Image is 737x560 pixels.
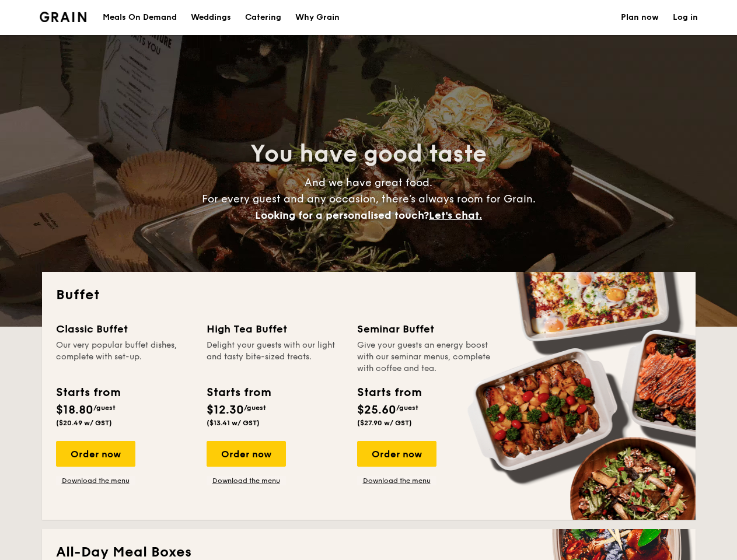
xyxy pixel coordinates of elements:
[56,321,193,337] div: Classic Buffet
[93,404,116,412] span: /guest
[56,419,112,427] span: ($20.49 w/ GST)
[357,441,436,467] div: Order now
[56,441,135,467] div: Order now
[396,404,418,412] span: /guest
[255,209,429,222] span: Looking for a personalised touch?
[207,419,260,427] span: ($13.41 w/ GST)
[207,441,286,467] div: Order now
[40,12,87,22] img: Grain
[56,286,682,304] h2: Buffet
[357,321,494,337] div: Seminar Buffet
[207,476,286,485] a: Download the menu
[207,339,343,374] div: Delight your guests with our light and tasty bite-sized treats.
[56,384,120,401] div: Starts from
[207,384,270,401] div: Starts from
[56,339,193,374] div: Our very popular buffet dishes, complete with set-up.
[244,404,266,412] span: /guest
[40,12,87,22] a: Logotype
[207,321,343,337] div: High Tea Buffet
[357,339,494,374] div: Give your guests an energy boost with our seminar menus, complete with coffee and tea.
[357,476,436,485] a: Download the menu
[250,140,487,168] span: You have good taste
[207,403,244,417] span: $12.30
[357,419,412,427] span: ($27.90 w/ GST)
[357,384,421,401] div: Starts from
[56,403,93,417] span: $18.80
[202,176,536,222] span: And we have great food. For every guest and any occasion, there’s always room for Grain.
[429,209,482,222] span: Let's chat.
[357,403,396,417] span: $25.60
[56,476,135,485] a: Download the menu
